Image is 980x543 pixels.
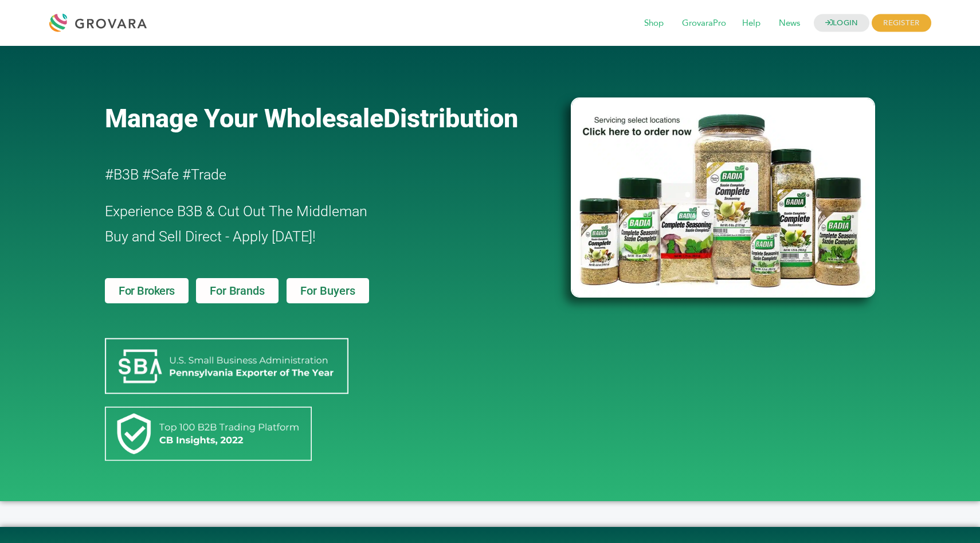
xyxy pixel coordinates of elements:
[300,285,355,296] span: For Buyers
[636,13,672,34] span: Shop
[105,103,383,134] span: Manage Your Wholesale
[105,103,552,134] a: Manage Your WholesaleDistribution
[734,17,769,30] a: Help
[196,278,278,303] a: For Brands
[674,17,734,30] a: GrovaraPro
[814,14,870,32] a: LOGIN
[872,14,931,32] span: REGISTER
[105,278,189,303] a: For Brokers
[771,17,808,30] a: News
[734,13,769,34] span: Help
[210,285,264,296] span: For Brands
[771,13,808,34] span: News
[105,162,505,187] h2: #B3B #Safe #Trade
[636,17,672,30] a: Shop
[105,228,316,245] span: Buy and Sell Direct - Apply [DATE]!
[119,285,175,296] span: For Brokers
[674,13,734,34] span: GrovaraPro
[287,278,369,303] a: For Buyers
[383,103,518,134] span: Distribution
[105,203,367,220] span: Experience B3B & Cut Out The Middleman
